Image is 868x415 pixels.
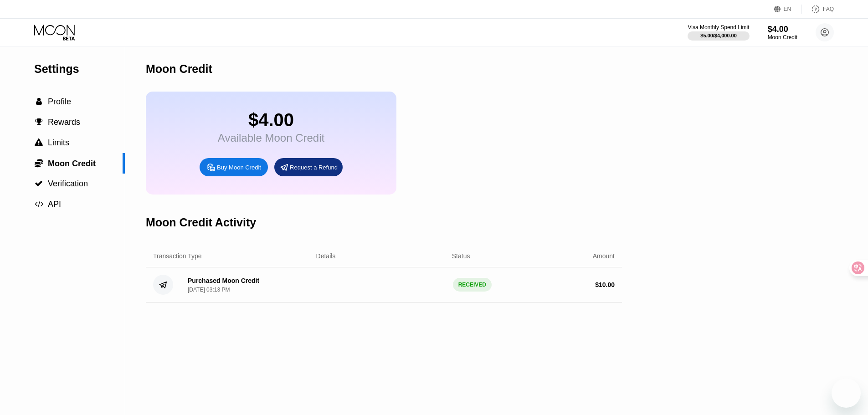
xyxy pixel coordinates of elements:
div: $4.00 [768,25,797,34]
span:  [35,200,43,208]
div: EN [774,5,802,14]
span: Verification [48,179,88,188]
div: Purchased Moon Credit [188,277,259,284]
span:  [36,97,42,106]
div:  [34,138,43,147]
span:  [35,138,43,147]
span: Rewards [48,118,80,127]
iframe: 启动消息传送窗口的按钮 [832,379,861,408]
div: Request a Refund [274,158,343,176]
div: EN [784,6,791,12]
div:  [34,118,43,126]
div: FAQ [823,6,834,12]
div: Request a Refund [290,164,338,171]
span: Moon Credit [48,159,96,168]
div:  [34,179,43,188]
span: Profile [48,97,71,106]
div:  [34,200,43,208]
div: $4.00 [218,110,324,130]
span: API [48,200,61,209]
div: Amount [593,252,615,260]
span:  [35,159,43,168]
div: $ 10.00 [595,281,615,288]
div: Moon Credit [768,34,797,41]
div: Visa Monthly Spend Limit$5.00/$4,000.00 [688,24,749,41]
div: Moon Credit Activity [146,216,256,229]
div:  [34,97,43,106]
div:  [34,159,43,168]
div: [DATE] 03:13 PM [188,287,230,293]
div: $4.00Moon Credit [768,25,797,41]
div: Settings [34,62,125,76]
div: FAQ [802,5,834,14]
div: $5.00 / $4,000.00 [700,33,737,38]
div: RECEIVED [453,278,492,292]
span:  [35,179,43,188]
div: Available Moon Credit [218,132,324,144]
div: Visa Monthly Spend Limit [688,24,749,31]
div: Moon Credit [146,62,212,76]
span:  [35,118,43,126]
div: Status [452,252,470,260]
div: Buy Moon Credit [217,164,261,171]
div: Transaction Type [153,252,202,260]
div: Details [316,252,336,260]
span: Limits [48,138,69,147]
div: Buy Moon Credit [200,158,268,176]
